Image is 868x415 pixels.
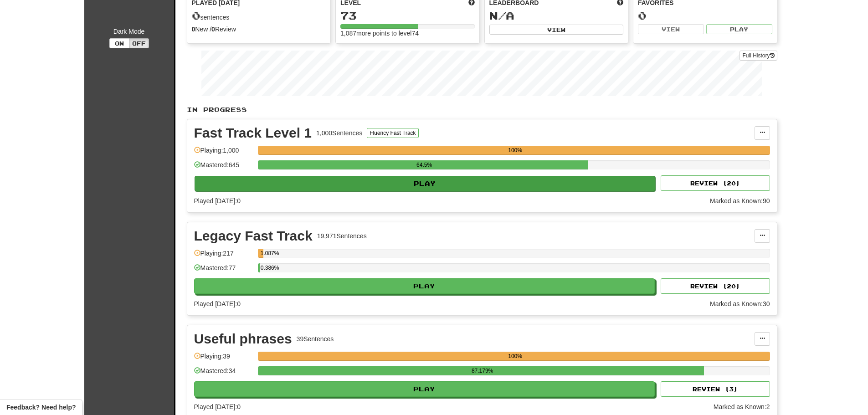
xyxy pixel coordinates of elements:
span: Open feedback widget [6,403,76,412]
div: 87.179% [261,366,704,375]
div: 19,971 Sentences [317,231,367,241]
button: Off [129,38,149,48]
button: View [638,24,704,34]
span: N/A [489,9,514,22]
div: 100% [261,146,770,155]
div: 39 Sentences [297,334,334,343]
span: Played [DATE]: 0 [194,403,241,410]
button: Review (20) [661,175,770,191]
a: Full History [740,51,777,61]
button: Play [194,381,655,397]
button: Review (20) [661,278,770,294]
button: On [109,38,129,48]
div: Playing: 1,000 [194,146,253,161]
div: Legacy Fast Track [194,229,313,243]
div: sentences [192,10,326,22]
div: Mastered: 645 [194,160,253,175]
div: New / Review [192,25,326,34]
div: Playing: 39 [194,352,253,367]
div: 1,000 Sentences [316,128,362,138]
span: Played [DATE]: 0 [194,197,241,205]
div: Fast Track Level 1 [194,126,312,140]
button: View [489,25,624,35]
button: Review (3) [661,381,770,397]
div: Marked as Known: 2 [714,402,770,411]
strong: 0 [192,26,195,33]
button: Play [195,176,656,191]
button: Play [194,278,655,294]
div: Useful phrases [194,332,292,346]
div: 1,087 more points to level 74 [340,29,475,38]
div: 73 [340,10,475,21]
div: Mastered: 34 [194,366,253,381]
p: In Progress [187,105,777,114]
button: Fluency Fast Track [367,128,418,138]
div: 0 [638,10,772,21]
strong: 0 [211,26,215,33]
div: 100% [261,352,770,361]
div: Marked as Known: 30 [710,299,770,308]
span: 0 [192,9,200,22]
span: Played [DATE]: 0 [194,300,241,307]
div: 64.5% [261,160,588,169]
button: Play [706,24,772,34]
div: Dark Mode [91,27,167,36]
div: Mastered: 77 [194,263,253,278]
div: 1.087% [261,249,263,258]
div: Marked as Known: 90 [710,196,770,205]
div: Playing: 217 [194,249,253,264]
